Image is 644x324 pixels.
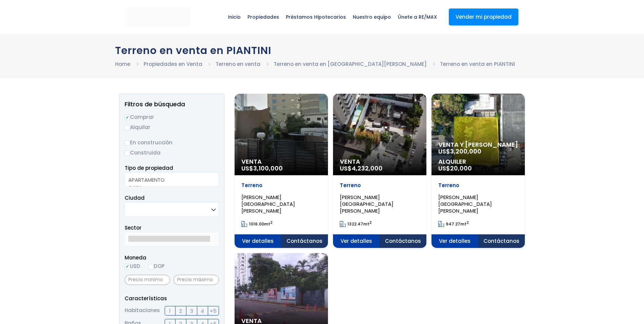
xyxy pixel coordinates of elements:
span: 3 [190,307,193,315]
span: 4,232,000 [352,164,383,173]
input: Construida [125,150,130,156]
span: US$ [438,164,472,173]
sup: 2 [466,220,469,225]
span: Ver detalles [431,234,478,248]
span: Contáctanos [478,234,525,248]
span: US$ [340,164,383,173]
label: Alquilar [125,123,219,131]
span: mt [340,221,372,227]
sup: 2 [369,220,372,225]
a: Vender mi propiedad [449,8,518,25]
span: 3,100,000 [253,164,283,173]
p: Terreno [241,182,321,189]
span: Venta [340,158,420,165]
span: Tipo de propiedad [125,164,173,172]
input: Precio mínimo [125,275,170,285]
a: Terreno en venta [216,60,260,68]
option: APARTAMENTO [128,176,210,184]
label: Construida [125,148,219,157]
a: Terreno en venta en PIANTINI [440,60,515,68]
span: 947.27 [446,221,460,227]
p: Terreno [438,182,518,189]
label: USD [125,262,140,270]
span: Ciudad [125,194,145,201]
input: Comprar [125,115,130,120]
span: Préstamos Hipotecarios [282,7,349,27]
a: Terreno en venta en [GEOGRAPHIC_DATA][PERSON_NAME] [274,60,427,68]
span: [PERSON_NAME][GEOGRAPHIC_DATA][PERSON_NAME] [241,194,295,214]
a: Venta US$3,100,000Terreno[PERSON_NAME][GEOGRAPHIC_DATA][PERSON_NAME] 1016.00mt2 Ver detalles Cont... [235,94,328,248]
span: Moneda [125,253,219,262]
span: [PERSON_NAME][GEOGRAPHIC_DATA][PERSON_NAME] [438,194,492,214]
sup: 2 [270,220,273,225]
input: En construcción [125,140,130,146]
input: USD [125,264,130,269]
span: Venta y [PERSON_NAME] [438,141,518,148]
span: Nuestro equipo [349,7,394,27]
span: US$ [241,164,283,173]
a: Propiedades en Venta [144,60,202,68]
span: Propiedades [244,7,282,27]
span: Venta [241,158,321,165]
span: 20,000 [450,164,472,173]
span: mt [438,221,469,227]
span: [PERSON_NAME][GEOGRAPHIC_DATA][PERSON_NAME] [340,194,393,214]
p: Características [125,294,219,303]
label: En construcción [125,138,219,147]
span: mt [241,221,273,227]
span: 3,200,000 [450,147,481,156]
h1: Terreno en venta en PIANTINI [115,44,529,56]
img: remax-metropolitana-logo [126,7,190,28]
span: Sector [125,224,142,231]
span: 1322.47 [347,221,363,227]
label: DOP [148,262,165,270]
span: 2 [179,307,182,315]
span: Únete a RE/MAX [394,7,440,27]
p: Terreno [340,182,420,189]
a: Home [115,60,130,68]
span: 4 [201,307,204,315]
a: Venta US$4,232,000Terreno[PERSON_NAME][GEOGRAPHIC_DATA][PERSON_NAME] 1322.47mt2 Ver detalles Cont... [333,94,426,248]
span: Ver detalles [235,234,281,248]
a: Venta y [PERSON_NAME] US$3,200,000 Alquiler US$20,000Terreno[PERSON_NAME][GEOGRAPHIC_DATA][PERSON... [431,94,525,248]
option: CASA [128,184,210,192]
span: Contáctanos [380,234,426,248]
span: US$ [438,147,481,156]
span: 1016.00 [249,221,264,227]
input: Alquilar [125,125,130,130]
span: Contáctanos [281,234,328,248]
span: Habitaciones [125,306,160,316]
input: Precio máximo [173,275,219,285]
input: DOP [148,264,154,269]
span: Inicio [224,7,244,27]
span: Alquiler [438,158,518,165]
span: 1 [169,307,171,315]
label: Comprar [125,113,219,121]
span: +5 [210,307,217,315]
h2: Filtros de búsqueda [125,101,219,108]
span: Ver detalles [333,234,380,248]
